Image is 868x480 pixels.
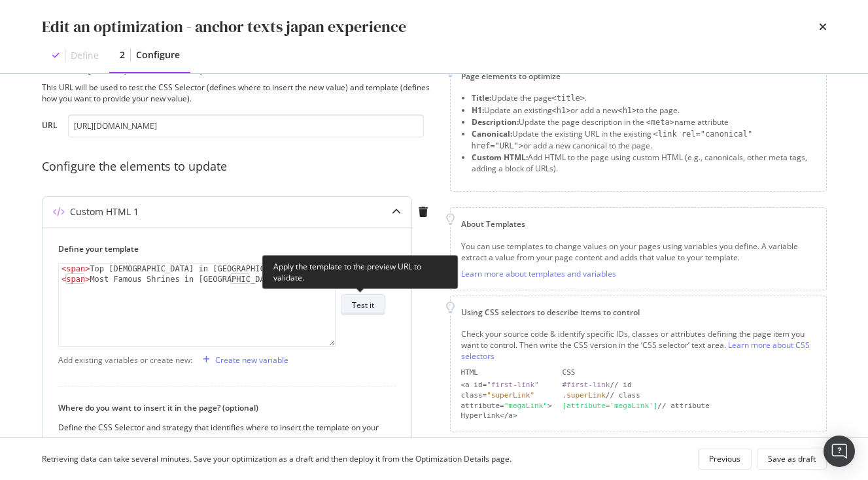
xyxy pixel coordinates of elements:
[563,380,816,390] div: // id
[563,368,816,378] div: CSS
[461,411,552,421] div: Hyperlink</a>
[42,82,434,104] div: This URL will be used to test the CSS Selector (defines where to insert the new value) and templa...
[563,391,606,400] div: .superLink
[698,449,752,470] button: Previous
[646,118,674,127] span: <meta>
[461,401,552,411] div: attribute= >
[552,94,585,103] span: <title>
[461,218,816,230] div: About Templates
[819,16,827,38] div: times
[472,92,491,103] strong: Title:
[472,152,816,174] li: Add HTML to the page using custom HTML (e.g., canonicals, other meta tags, adding a block of URLs).
[768,453,816,464] div: Save as draft
[472,105,816,116] li: Update an existing or add a new to the page.
[461,380,552,390] div: <a id=
[472,152,528,163] strong: Custom HTML:
[487,381,538,389] div: "first-link"
[42,120,58,134] label: URL
[120,48,125,61] div: 2
[617,106,636,115] span: <h1>
[461,307,816,318] div: Using CSS selectors to describe items to control
[42,158,434,175] div: Configure the elements to update
[552,106,571,115] span: <h1>
[42,16,406,38] div: Edit an optimization - anchor texts japan experience
[68,114,424,137] input: https://www.example.com
[461,390,552,401] div: class=
[472,116,519,128] strong: Description:
[472,116,816,128] li: Update the page description in the name attribute
[461,71,816,82] div: Page elements to optimize
[461,268,616,279] a: Learn more about templates and variables
[352,300,374,311] div: Test it
[563,381,610,389] div: #first-link
[504,402,547,410] div: "megaLink"
[472,105,484,116] strong: H1:
[461,368,552,378] div: HTML
[262,255,459,289] div: Apply the template to the preview URL to validate.
[709,453,740,464] div: Previous
[472,129,753,150] span: <link rel="canonical" href="URL">
[136,48,180,61] div: Configure
[42,453,512,464] div: Retrieving data can take several minutes. Save your optimization as a draft and then deploy it fr...
[58,422,385,444] div: Define the CSS Selector and strategy that identifies where to insert the template on your page.
[757,449,827,470] button: Save as draft
[563,401,816,411] div: // attribute
[58,243,385,254] label: Define your template
[461,328,816,362] div: Check your source code & identify specific IDs, classes or attributes defining the page item you ...
[341,294,385,315] button: Test it
[472,128,512,139] strong: Canonical:
[563,402,658,410] div: [attribute='megaLink']
[461,339,810,362] a: Learn more about CSS selectors
[58,354,192,366] div: Add existing variables or create new:
[461,241,816,263] div: You can use templates to change values on your pages using variables you define. A variable extra...
[58,402,385,413] label: Where do you want to insert it in the page? (optional)
[563,390,816,401] div: // class
[215,354,288,366] div: Create new variable
[472,92,816,104] li: Update the page .
[70,205,139,218] div: Custom HTML 1
[472,128,816,152] li: Update the existing URL in the existing or add a new canonical to the page.
[487,391,534,400] div: "superLink"
[824,436,855,467] div: Open Intercom Messenger
[198,349,288,370] button: Create new variable
[71,49,99,62] div: Define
